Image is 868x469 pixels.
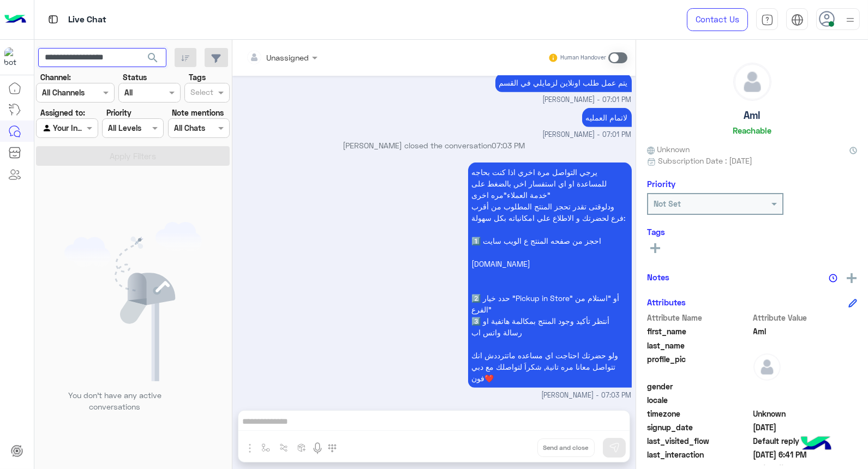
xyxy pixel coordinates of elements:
[647,449,751,460] span: last_interaction
[543,130,632,140] span: [PERSON_NAME] - 07:01 PM
[123,71,147,83] label: Status
[468,163,632,388] p: 12/9/2025, 7:03 PM
[753,381,858,392] span: null
[647,422,751,433] span: signup_date
[46,13,60,26] img: tab
[744,109,761,122] h5: Aml
[647,353,751,378] span: profile_pic
[753,394,858,406] span: null
[647,435,751,447] span: last_visited_flow
[647,326,751,337] span: first_name
[658,155,752,166] span: Subscription Date : [DATE]
[495,73,632,92] p: 12/9/2025, 7:01 PM
[140,48,166,71] button: search
[189,86,213,100] div: Select
[172,107,224,118] label: Note mentions
[753,422,858,433] span: 2025-09-12T14:55:49.687Z
[647,381,751,392] span: gender
[647,179,675,189] h6: Priority
[647,394,751,406] span: locale
[582,108,632,127] p: 12/9/2025, 7:01 PM
[647,143,690,155] span: Unknown
[647,227,857,237] h6: Tags
[756,8,778,31] a: tab
[753,353,781,381] img: defaultAdmin.png
[647,272,669,282] h6: Notes
[40,107,85,118] label: Assigned to:
[59,389,170,413] p: You don’t have any active conversations
[542,390,632,401] span: [PERSON_NAME] - 07:03 PM
[64,222,202,381] img: empty users
[791,14,804,26] img: tab
[36,146,230,166] button: Apply Filters
[687,8,748,31] a: Contact Us
[847,273,857,283] img: add
[761,14,774,26] img: tab
[647,340,751,351] span: last_name
[560,53,606,62] small: Human Handover
[753,408,858,419] span: Unknown
[753,312,858,323] span: Attribute Value
[753,449,858,460] span: 2025-09-12T15:41:02.816Z
[797,425,835,464] img: hulul-logo.png
[829,274,837,282] img: notes
[753,326,858,337] span: Aml
[146,51,159,64] span: search
[733,125,771,135] h6: Reachable
[543,95,632,105] span: [PERSON_NAME] - 07:01 PM
[4,47,24,67] img: 1403182699927242
[647,312,751,323] span: Attribute Name
[68,13,106,27] p: Live Chat
[537,438,595,457] button: Send and close
[843,13,857,27] img: profile
[647,408,751,419] span: timezone
[4,8,26,31] img: Logo
[647,297,686,307] h6: Attributes
[40,71,71,83] label: Channel:
[734,63,771,100] img: defaultAdmin.png
[189,71,206,83] label: Tags
[237,140,632,151] p: [PERSON_NAME] closed the conversation
[492,141,525,150] span: 07:03 PM
[753,435,858,447] span: Default reply
[106,107,131,118] label: Priority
